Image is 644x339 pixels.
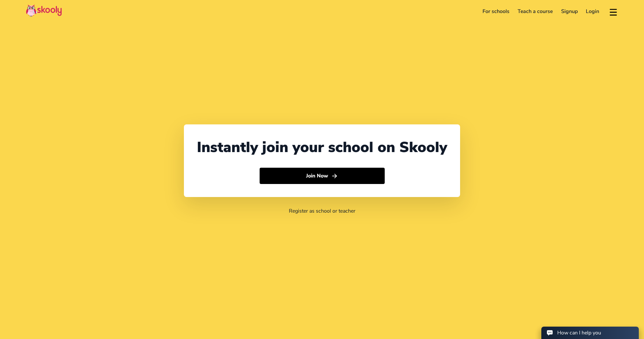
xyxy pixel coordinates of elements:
a: Signup [557,6,582,17]
button: menu outline [609,6,618,17]
a: For schools [478,6,514,17]
img: Skooly [26,4,62,17]
ion-icon: arrow forward outline [331,173,338,179]
a: Login [582,6,604,17]
a: Register as school or teacher [289,207,355,215]
a: Teach a course [513,6,557,17]
button: Join Nowarrow forward outline [260,168,385,184]
div: Instantly join your school on Skooly [197,137,447,157]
